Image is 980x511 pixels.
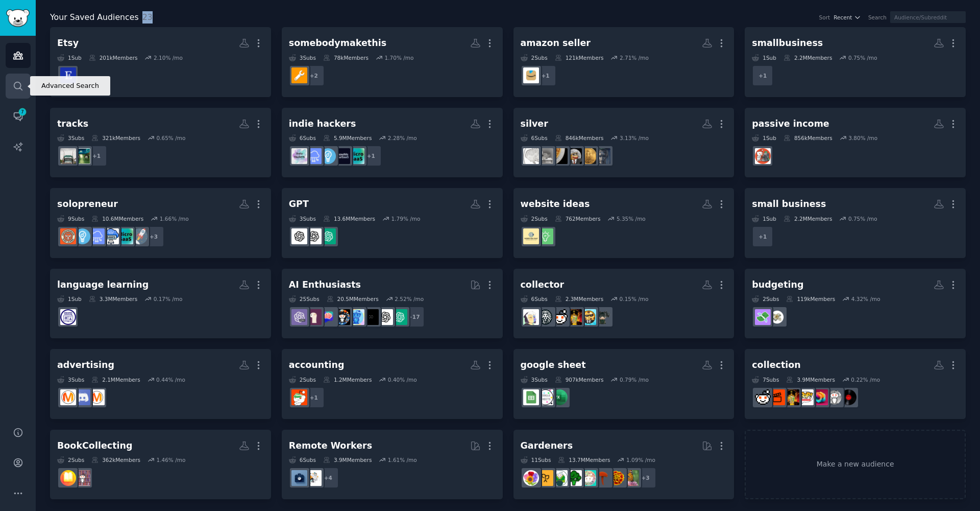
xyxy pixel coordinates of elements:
[57,359,114,371] div: advertising
[291,228,307,244] img: GPTStore
[323,54,369,61] div: 78k Members
[289,134,316,142] div: 6 Sub s
[558,456,610,463] div: 13.7M Members
[306,309,322,325] img: LocalLLaMA
[521,439,573,452] div: Gardeners
[50,11,139,24] span: Your Saved Audiences
[323,456,372,463] div: 3.9M Members
[327,295,379,303] div: 20.5M Members
[282,269,503,339] a: AI Enthusiasts25Subs20.5MMembers2.52% /mo+17ChatGPTOpenAIArtificialInteligenceartificialaiArtChat...
[289,439,372,452] div: Remote Workers
[890,11,966,23] input: Audience/Subreddit
[826,389,842,405] img: Cd_collectors
[291,470,307,486] img: work
[812,389,828,405] img: collecting
[391,309,407,325] img: ChatGPT
[851,376,880,383] div: 0.22 % /mo
[156,134,185,142] div: 0.65 % /mo
[154,54,183,61] div: 2.10 % /mo
[752,134,776,142] div: 1 Sub
[513,188,734,258] a: website ideas2Subs762Members5.35% /mowebsite_ideasWebsiteIdeaDaily
[57,134,84,142] div: 3 Sub s
[523,67,539,83] img: AmazonFBA
[535,65,556,86] div: + 1
[521,37,591,50] div: amazon seller
[289,215,316,222] div: 3 Sub s
[783,389,799,405] img: MangaCollectors
[521,295,548,303] div: 6 Sub s
[786,295,835,303] div: 119k Members
[156,456,185,463] div: 1.46 % /mo
[752,198,826,211] div: small business
[513,269,734,339] a: collector6Subs2.3MMembers0.15% /moCollectorCorpsCookieCollectorMangaCollectorsgamecollectingwatch...
[752,54,776,61] div: 1 Sub
[60,309,76,325] img: languagelearning
[595,148,610,164] img: SilverSurfer
[745,27,966,97] a: smallbusiness1Sub2.2MMembers0.75% /mo+1
[349,148,364,164] img: microsaas
[521,198,590,211] div: website ideas
[783,54,832,61] div: 2.2M Members
[752,118,829,130] div: passive income
[57,278,149,291] div: language learning
[289,376,316,383] div: 2 Sub s
[142,12,153,22] span: 23
[75,470,90,486] img: bookshelf
[566,309,582,325] img: MangaCollectors
[523,309,539,325] img: the_collector_lewds
[521,376,548,383] div: 3 Sub s
[160,215,189,222] div: 1.66 % /mo
[623,470,639,486] img: gardening
[75,228,90,244] img: Entrepreneur
[50,430,271,500] a: BookCollecting2Subs362kMembers1.46% /mobookshelfBookCollecting
[595,309,610,325] img: CollectorCorps
[388,456,417,463] div: 1.61 % /mo
[91,215,143,222] div: 10.6M Members
[523,148,539,164] img: Silverbugs
[537,148,553,164] img: Silver
[552,309,568,325] img: gamecollecting
[755,148,771,164] img: passive_income
[521,359,586,371] div: google sheet
[334,148,350,164] img: ShowMeYourSaaS
[523,228,539,244] img: WebsiteIdeaDaily
[752,65,773,86] div: + 1
[91,134,140,142] div: 321k Members
[617,215,646,222] div: 5.35 % /mo
[60,67,76,83] img: EtsySellers
[60,228,76,244] img: EntrepreneurRideAlong
[75,148,90,164] img: DriveByTruckers
[282,430,503,500] a: Remote Workers6Subs3.9MMembers1.61% /mo+4RemoteJobswork
[752,359,800,371] div: collection
[388,376,417,383] div: 0.40 % /mo
[57,295,82,303] div: 1 Sub
[289,54,316,61] div: 3 Sub s
[303,65,325,86] div: + 2
[75,389,90,405] img: DiscordAdvertising
[755,309,771,325] img: budgetingforbeginners
[86,145,107,167] div: + 1
[289,359,345,371] div: accounting
[755,389,771,405] img: gamecollecting
[303,387,325,408] div: + 1
[143,226,164,247] div: + 3
[6,104,31,129] a: 7
[323,376,372,383] div: 1.2M Members
[50,188,271,258] a: solopreneur9Subs10.6MMembers1.66% /mo+3startupsmicrosaasSaaSSolopreneursSaaSEntrepreneurEntrepren...
[50,108,271,178] a: tracks3Subs321kMembers0.65% /mo+1DriveByTruckersTruckers
[745,430,966,500] a: Make a new audience
[620,134,649,142] div: 3.13 % /mo
[513,27,734,97] a: amazon seller2Subs121kMembers2.71% /mo+1AmazonFBA
[786,376,835,383] div: 3.9M Members
[783,134,832,142] div: 856k Members
[50,269,271,339] a: language learning1Sub3.3MMembers0.17% /molanguagelearning
[291,67,307,83] img: SomebodyMakeThis
[50,27,271,97] a: Etsy1Sub201kMembers2.10% /moEtsySellers
[349,309,364,325] img: artificial
[57,118,88,130] div: tracks
[783,215,832,222] div: 2.2M Members
[360,145,382,167] div: + 1
[745,269,966,339] a: budgeting2Subs119kMembers4.32% /mobudgetbudgetingforbeginners
[745,188,966,258] a: small business1Sub2.2MMembers0.75% /mo+1
[57,37,79,50] div: Etsy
